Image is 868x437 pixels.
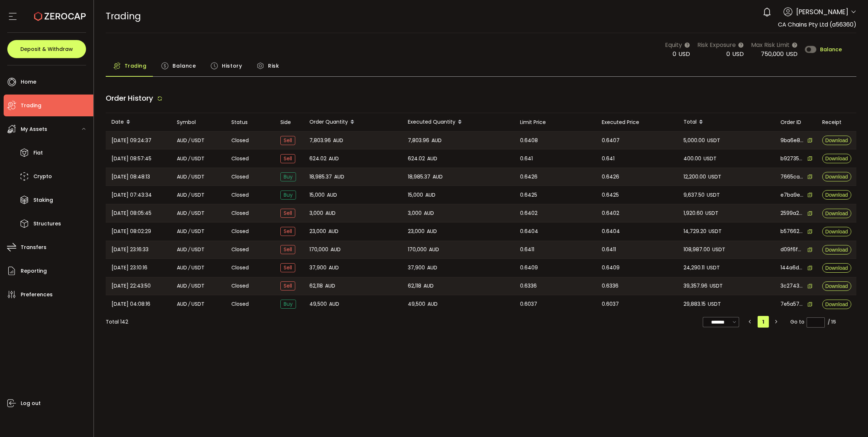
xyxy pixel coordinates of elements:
[825,284,848,289] span: Download
[425,191,435,199] span: AUD
[780,155,804,163] span: b9273550-9ec8-42ab-b440-debceb6bf362
[429,245,439,254] span: AUD
[309,282,323,290] span: 62,118
[177,245,187,254] span: AUD
[602,227,620,236] span: 0.6404
[678,50,690,58] span: USD
[177,155,187,163] span: AUD
[825,247,848,252] span: Download
[231,300,249,308] span: Closed
[111,300,150,308] span: [DATE] 04:08:16
[21,242,46,253] span: Transfers
[602,245,616,254] span: 0.6411
[433,173,443,181] span: AUD
[684,282,707,290] span: 39,357.96
[707,191,720,199] span: USDT
[786,50,798,58] span: USD
[111,227,151,236] span: [DATE] 08:02:29
[822,136,851,145] button: Download
[280,227,295,236] span: Sell
[822,263,851,273] button: Download
[602,136,620,145] span: 0.6407
[684,191,705,199] span: 9,637.50
[514,118,596,127] div: Limit Price
[231,282,249,290] span: Closed
[703,155,717,163] span: USDT
[304,116,402,128] div: Order Quantity
[309,155,326,163] span: 624.02
[602,173,619,181] span: 0.6426
[820,47,842,52] span: Balance
[708,300,721,308] span: USDT
[21,266,47,276] span: Reporting
[684,264,705,272] span: 24,290.11
[111,173,150,181] span: [DATE] 08:48:13
[602,191,619,199] span: 0.6425
[732,50,744,58] span: USD
[191,155,204,163] span: USDT
[427,227,437,236] span: AUD
[309,136,331,145] span: 7,803.96
[177,264,187,272] span: AUD
[408,173,430,181] span: 18,985.37
[21,124,47,135] span: My Assets
[21,398,41,409] span: Log out
[177,173,187,181] span: AUD
[280,281,295,290] span: Sell
[309,300,327,308] span: 49,500
[106,318,128,326] div: Total 142
[177,191,187,199] span: AUD
[780,209,804,217] span: 2599a2f9-d739-4166-9349-f3a110e7aa98
[684,300,706,308] span: 29,883.15
[678,116,775,128] div: Total
[707,136,720,145] span: USDT
[684,227,706,236] span: 14,729.20
[520,136,538,145] span: 0.6408
[780,173,804,181] span: 7665ca89-7554-493f-af95-32222863dfaa
[520,264,538,272] span: 0.6409
[191,209,204,217] span: USDT
[125,59,147,73] span: Trading
[111,209,151,217] span: [DATE] 08:05:45
[188,300,190,308] em: /
[778,20,856,29] span: CA Chains Pty Ltd (a56360)
[188,264,190,272] em: /
[520,155,533,163] span: 0.641
[726,50,730,58] span: 0
[177,209,187,217] span: AUD
[309,191,325,199] span: 15,000
[21,289,53,300] span: Preferences
[191,245,204,254] span: USDT
[231,137,249,144] span: Closed
[825,302,848,307] span: Download
[408,227,425,236] span: 23,000
[602,155,615,163] span: 0.641
[408,136,429,145] span: 7,803.96
[280,300,296,309] span: Buy
[825,156,848,161] span: Download
[822,227,851,236] button: Download
[268,59,279,73] span: Risk
[602,300,619,308] span: 0.6037
[822,172,851,181] button: Download
[684,136,705,145] span: 5,000.00
[188,209,190,217] em: /
[21,77,36,87] span: Home
[329,155,339,163] span: AUD
[427,300,438,308] span: AUD
[188,227,190,236] em: /
[520,245,534,254] span: 0.6411
[684,173,706,181] span: 12,200.00
[822,300,851,309] button: Download
[602,264,620,272] span: 0.6409
[424,209,434,217] span: AUD
[280,209,295,218] span: Sell
[822,154,851,163] button: Download
[111,282,151,290] span: [DATE] 22:43:50
[33,218,61,229] span: Structures
[280,154,295,163] span: Sell
[402,116,514,128] div: Executed Quantity
[325,209,336,217] span: AUD
[761,50,784,58] span: 750,000
[408,245,427,254] span: 170,000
